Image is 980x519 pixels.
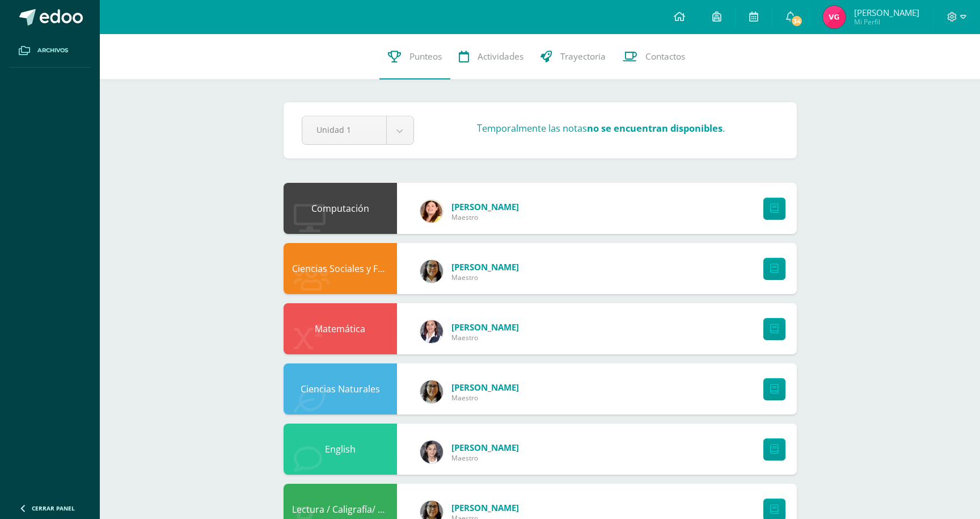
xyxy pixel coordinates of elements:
[284,183,397,234] div: Computación
[450,34,532,79] a: Actividades
[791,15,803,27] span: 34
[854,7,919,18] span: [PERSON_NAME]
[451,261,519,273] a: [PERSON_NAME]
[451,273,519,282] span: Maestro
[451,453,519,463] span: Maestro
[451,382,519,393] a: [PERSON_NAME]
[854,17,919,27] span: Mi Perfil
[451,212,519,222] span: Maestro
[560,51,606,62] span: Trayectoria
[532,34,614,79] a: Trayectoria
[477,122,725,135] h3: Temporalmente las notas .
[316,116,372,143] span: Unidad 1
[587,122,723,135] strong: no se encuentran disponibles
[409,51,442,62] span: Punteos
[645,51,685,62] span: Contactos
[451,321,519,333] a: [PERSON_NAME]
[420,441,443,463] img: 1c3a0ef2746bfecc626c1422b0fe64f3.png
[451,201,519,212] a: [PERSON_NAME]
[420,200,443,223] img: 945571458377ffbd6b3abed3b36ad854.png
[284,363,397,415] div: Ciencias Naturales
[420,380,443,403] img: 86fb5e23676602f8333a07b64c7fc5ac.png
[284,243,397,294] div: Ciencias Sociales y Formación Ciudadana
[451,393,519,403] span: Maestro
[32,504,75,512] span: Cerrar panel
[284,303,397,354] div: Matemática
[37,46,68,55] span: Archivos
[379,34,450,79] a: Punteos
[614,34,694,79] a: Contactos
[823,6,846,28] img: 3cf505a8bf1c5ef1e38418ad38ac1d9e.png
[451,442,519,453] a: [PERSON_NAME]
[9,34,91,68] a: Archivos
[420,320,443,343] img: 6df0ac9625487b8c710fe45e16d6a4be.png
[451,333,519,342] span: Maestro
[478,51,523,62] span: Actividades
[420,260,443,283] img: 86fb5e23676602f8333a07b64c7fc5ac.png
[302,116,413,144] a: Unidad 1
[284,424,397,475] div: English
[451,502,519,513] a: [PERSON_NAME]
